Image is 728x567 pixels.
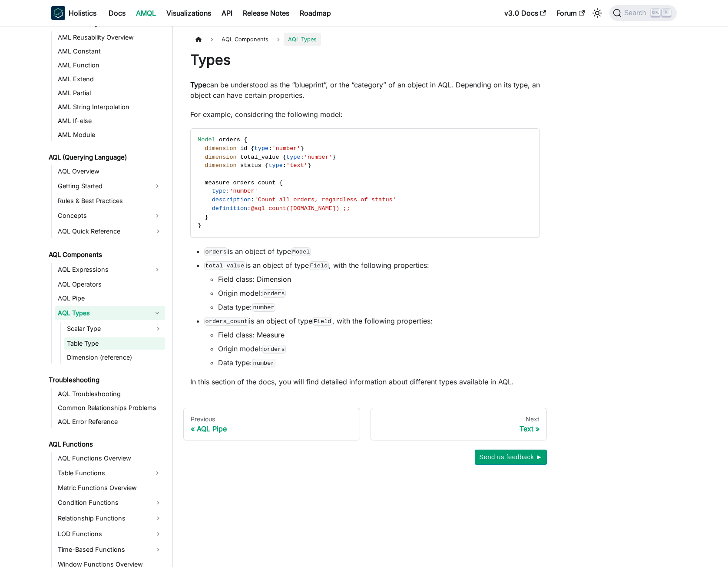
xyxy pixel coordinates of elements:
span: { [279,180,283,186]
span: : [247,205,251,212]
code: Field [312,317,332,326]
button: Expand sidebar category 'AQL Expressions' [149,263,165,277]
a: Table Type [64,337,165,350]
li: Field class: Measure [218,330,540,340]
span: type [212,188,226,194]
span: total_value [240,154,279,160]
span: Search [622,9,652,17]
span: type [268,162,283,169]
a: AML Constant [55,45,165,57]
a: Forum [551,6,590,20]
span: type [255,145,269,152]
button: Collapse sidebar category 'AQL Types' [149,306,165,320]
li: is an object of type , with the following properties: [204,260,540,312]
li: Origin model: [218,288,540,298]
a: AML String Interpolation [55,101,165,113]
li: is an object of type , with the following properties: [204,316,540,368]
button: Send us feedback ► [475,450,547,464]
li: Origin model: [218,344,540,354]
a: AQL Overview [55,165,165,177]
a: Relationship Functions [55,511,165,525]
a: Common Relationships Problems [55,402,165,414]
p: For example, considering the following model: [190,109,540,120]
button: Expand sidebar category 'Getting Started' [149,179,165,193]
a: AQL Quick Reference [55,224,165,238]
div: Next [378,415,540,423]
strong: Type [190,80,206,89]
span: orders_count [233,180,276,186]
a: AML Module [55,129,165,141]
a: AQL Components [46,249,165,261]
a: AQL Functions [46,438,165,450]
code: number [252,303,275,312]
h1: Types [190,51,540,69]
a: AML If-else [55,115,165,127]
nav: Docs sidebar [43,26,173,567]
a: Roadmap [295,6,336,20]
li: Data type: [218,302,540,312]
a: AML Partial [55,87,165,99]
a: AQL Error Reference [55,416,165,428]
code: orders_count [204,317,249,326]
span: 'number' [229,188,258,194]
span: type [286,154,301,160]
code: orders [204,247,228,256]
a: API [216,6,238,20]
span: { [251,145,254,152]
a: Docs [103,6,131,20]
span: orders [219,137,240,143]
span: : [226,188,229,194]
img: Holistics [51,6,65,20]
span: } [308,162,311,169]
span: : [268,145,272,152]
code: orders [262,345,286,354]
a: AQL (Querying Language) [46,151,165,163]
span: } [198,222,201,229]
a: Visualizations [161,6,216,20]
a: Time-Based Functions [55,543,165,557]
a: Release Notes [238,6,295,20]
a: AML Function [55,59,165,71]
code: orders [262,289,286,298]
li: Data type: [218,357,540,368]
p: In this section of the docs, you will find detailed information about different types available i... [190,377,540,387]
nav: Docs pages [183,408,547,441]
span: : [251,197,254,203]
button: Switch between dark and light mode (currently light mode) [590,6,604,20]
button: Search (Ctrl+K) [609,5,677,21]
code: Model [291,247,311,256]
span: dimension [205,154,236,160]
a: Dimension (reference) [64,351,165,364]
a: Metric Functions Overview [55,482,165,494]
a: HolisticsHolistics [51,6,96,20]
span: : [301,154,304,160]
a: Scalar Type [64,322,165,336]
span: dimension [205,162,236,169]
a: Table Functions [55,466,149,480]
button: Expand sidebar category 'Table Functions' [149,466,165,480]
a: Troubleshooting [46,374,165,386]
a: AMQL [131,6,161,20]
span: 'number' [272,145,300,152]
span: description [212,197,251,203]
span: } [301,145,304,152]
span: 'Count all orders, regardless of status' [255,197,396,203]
span: 'number' [304,154,332,160]
a: Concepts [55,209,149,223]
a: AQL Types [55,306,149,320]
div: Text [378,424,540,433]
a: NextText [371,408,547,441]
a: AML Reusability Overview [55,31,165,43]
a: AQL Pipe [55,292,165,304]
a: AQL Operators [55,278,165,290]
p: can be understood as the “blueprint”, or the “category” of an object in AQL. Depending on its typ... [190,80,540,100]
span: AQL Types [284,33,321,46]
span: Send us feedback ► [479,451,543,463]
span: dimension [205,145,236,152]
a: Getting Started [55,179,149,193]
code: total_value [204,261,245,270]
span: id [240,145,247,152]
span: { [265,162,268,169]
a: Rules & Best Practices [55,195,165,207]
code: number [252,359,275,367]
